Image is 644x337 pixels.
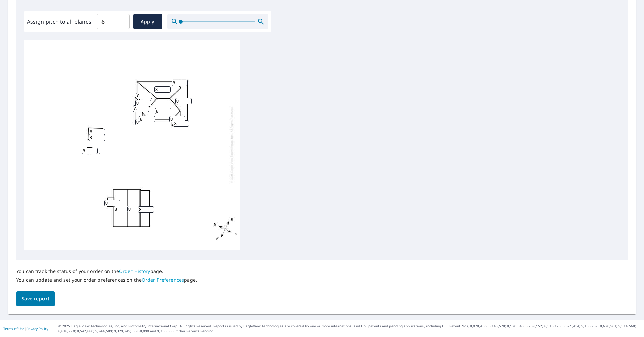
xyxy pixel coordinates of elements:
p: | [3,327,48,331]
a: Order History [119,268,150,274]
a: Privacy Policy [26,326,48,331]
button: Apply [133,14,162,29]
label: Assign pitch to all planes [27,18,91,26]
p: You can track the status of your order on the page. [16,268,197,274]
input: 00.0 [97,12,130,31]
a: Terms of Use [3,326,24,331]
p: You can update and set your order preferences on the page. [16,277,197,283]
button: Save report [16,291,55,306]
span: Apply [139,18,156,26]
p: © 2025 Eagle View Technologies, Inc. and Pictometry International Corp. All Rights Reserved. Repo... [58,324,641,334]
a: Order Preferences [142,277,184,283]
span: Save report [22,295,49,303]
